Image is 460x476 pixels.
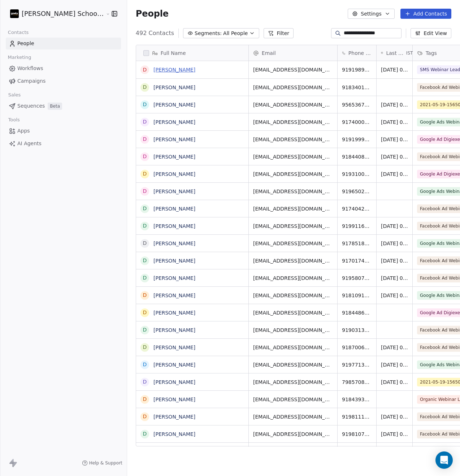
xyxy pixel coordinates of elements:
span: [DATE] 07:07 PM [381,66,408,73]
span: 919911630154 [342,222,372,230]
a: [PERSON_NAME] [153,310,195,316]
span: Email [262,49,276,57]
span: [EMAIL_ADDRESS][DOMAIN_NAME] [253,309,333,316]
span: Sales [5,90,24,100]
span: [DATE] 05:30 AM [381,430,408,438]
div: D [143,66,147,74]
span: 919310071139 [342,170,372,178]
span: [EMAIL_ADDRESS][DOMAIN_NAME] [253,413,333,420]
span: Apps [17,127,30,135]
span: 918700624449 [342,344,372,351]
span: [EMAIL_ADDRESS][DOMAIN_NAME] [253,205,333,212]
div: D [143,395,147,403]
div: D [143,291,147,299]
a: [PERSON_NAME] [153,275,195,281]
a: Workflows [6,62,121,74]
span: [PERSON_NAME] School of Finance LLP [22,9,104,18]
div: D [143,361,147,368]
div: D [143,309,147,316]
a: [PERSON_NAME] [153,154,195,160]
span: [EMAIL_ADDRESS][DOMAIN_NAME] [253,101,333,108]
span: People [136,8,169,19]
span: 918109156973 [342,292,372,299]
span: [EMAIL_ADDRESS][DOMAIN_NAME] [253,274,333,282]
div: D [143,257,147,264]
div: D [143,118,147,126]
img: Zeeshan%20Neck%20Print%20Dark.png [10,9,19,18]
span: [DATE] 03:48 PM [381,153,408,160]
span: [EMAIL_ADDRESS][DOMAIN_NAME] [253,240,333,247]
span: 918440866085 [342,153,372,160]
span: [DATE] 05:30 AM [381,170,408,178]
span: [EMAIL_ADDRESS][DOMAIN_NAME] [253,188,333,195]
span: People [17,40,34,47]
span: 919810770479 [342,430,372,438]
div: Last Activity DateIST [377,45,412,61]
span: 919580740546 [342,274,372,282]
a: [PERSON_NAME] [153,293,195,298]
span: [DATE] 05:30 AM [381,240,408,247]
span: [EMAIL_ADDRESS][DOMAIN_NAME] [253,361,333,368]
span: 919771333070 [342,361,372,368]
a: [PERSON_NAME] [153,414,195,420]
span: [DATE] 05:30 AM [381,344,408,351]
div: D [143,343,147,351]
span: 918439352242 [342,396,372,403]
div: Open Intercom Messenger [435,451,453,469]
span: [DATE] 05:30 AM [381,118,408,126]
div: D [143,83,147,91]
div: D [143,153,147,160]
a: [PERSON_NAME] [153,327,195,333]
button: [PERSON_NAME] School of Finance LLP [9,8,100,20]
span: 917400058022 [342,118,372,126]
a: [PERSON_NAME] [153,258,195,264]
span: 919650243125 [342,188,372,195]
a: [PERSON_NAME] [153,85,195,90]
span: [EMAIL_ADDRESS][DOMAIN_NAME] [253,378,333,386]
span: Tags [426,49,437,57]
span: 919199989625 [342,136,372,143]
span: Beta [48,103,62,110]
span: 919031363281 [342,326,372,334]
a: Campaigns [6,75,121,87]
div: Email [249,45,337,61]
span: [EMAIL_ADDRESS][DOMAIN_NAME] [253,84,333,91]
div: D [143,222,147,230]
span: Marketing [5,52,34,63]
span: Last Activity Date [386,49,404,57]
a: [PERSON_NAME] [153,102,195,108]
span: 917017415574 [342,257,372,264]
span: [EMAIL_ADDRESS][DOMAIN_NAME] [253,153,333,160]
a: [PERSON_NAME] [153,397,195,402]
a: Help & Support [82,460,122,466]
div: Phone Number [338,45,376,61]
a: [PERSON_NAME] [153,67,195,73]
a: [PERSON_NAME] [153,206,195,212]
span: AI Agents [17,140,42,147]
span: [DATE] 05:30 AM [381,378,408,386]
span: 917851879782 [342,240,372,247]
a: AI Agents [6,138,121,150]
span: [EMAIL_ADDRESS][DOMAIN_NAME] [253,136,333,143]
a: SequencesBeta [6,100,121,112]
span: Contacts [5,27,32,38]
div: Full Name [136,45,248,61]
span: 918448665300 [342,309,372,316]
button: Add Contacts [400,9,451,19]
span: [DATE] 02:17 PM [381,361,408,368]
span: [DATE] 05:30 AM [381,222,408,230]
span: All People [223,30,248,37]
a: [PERSON_NAME] [153,362,195,368]
span: 919198978509 [342,66,372,73]
span: [EMAIL_ADDRESS][DOMAIN_NAME] [253,170,333,178]
a: [PERSON_NAME] [153,119,195,125]
a: Apps [6,125,121,137]
span: [EMAIL_ADDRESS][DOMAIN_NAME] [253,344,333,351]
span: [DATE] 05:30 AM [381,413,408,420]
span: [EMAIL_ADDRESS][DOMAIN_NAME] [253,430,333,438]
span: [DATE] 05:30 AM [381,257,408,264]
span: [EMAIL_ADDRESS][DOMAIN_NAME] [253,396,333,403]
span: [DATE] 05:30 AM [381,136,408,143]
span: Tools [5,114,23,125]
div: D [143,430,147,438]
